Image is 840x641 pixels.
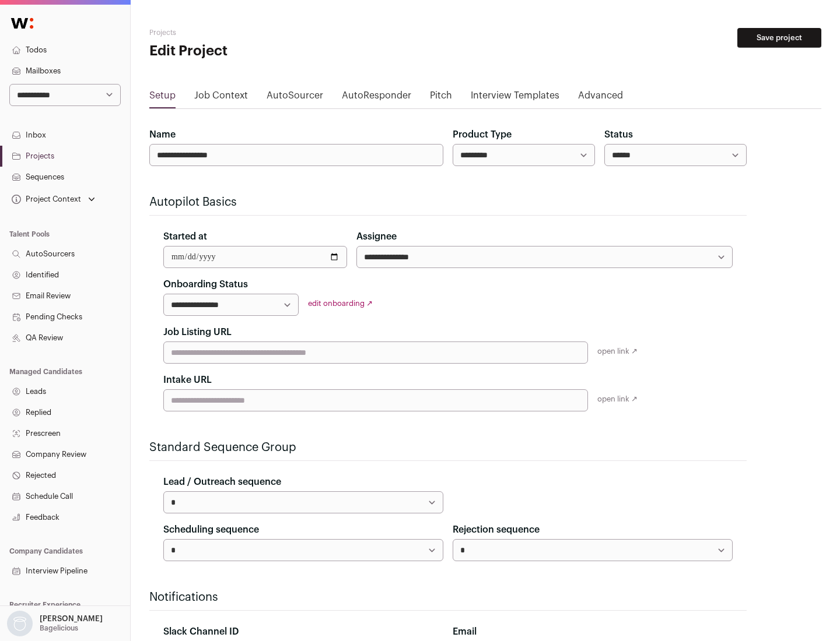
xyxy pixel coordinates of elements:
[163,230,207,244] label: Started at
[9,195,81,204] div: Project Context
[149,89,176,107] a: Setup
[40,614,103,624] p: [PERSON_NAME]
[149,194,747,210] h2: Autopilot Basics
[604,128,633,142] label: Status
[453,128,512,142] label: Product Type
[453,625,733,639] div: Email
[149,42,373,61] h1: Edit Project
[9,191,97,207] button: Open dropdown
[194,89,248,107] a: Job Context
[471,89,559,107] a: Interview Templates
[163,277,248,291] label: Onboarding Status
[163,325,232,339] label: Job Listing URL
[149,28,373,37] h2: Projects
[163,523,259,537] label: Scheduling sequence
[163,475,281,489] label: Lead / Outreach sequence
[40,624,78,633] p: Bagelicious
[356,230,397,244] label: Assignee
[453,523,540,537] label: Rejection sequence
[5,12,40,35] img: Wellfound
[578,89,623,107] a: Advanced
[163,373,212,387] label: Intake URL
[342,89,411,107] a: AutoResponder
[149,439,747,456] h2: Standard Sequence Group
[308,300,373,307] a: edit onboarding ↗
[149,128,176,142] label: Name
[5,611,105,636] button: Open dropdown
[149,589,747,605] h2: Notifications
[737,28,821,48] button: Save project
[267,89,323,107] a: AutoSourcer
[163,625,239,639] label: Slack Channel ID
[7,611,33,636] img: nopic.png
[430,89,452,107] a: Pitch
